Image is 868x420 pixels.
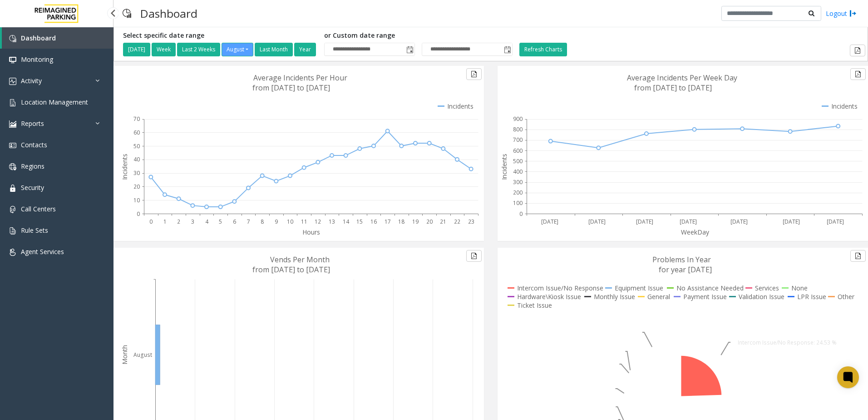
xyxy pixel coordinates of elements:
[252,83,330,93] text: from [DATE] to [DATE]
[270,255,330,265] text: Vends Per Month
[315,218,321,225] text: 12
[370,218,377,225] text: 16
[233,218,236,225] text: 6
[385,218,391,225] text: 17
[21,55,53,64] span: Monitoring
[634,83,712,93] text: from [DATE] to [DATE]
[120,154,129,180] text: Incidents
[123,43,150,56] button: [DATE]
[191,218,194,225] text: 3
[680,218,697,225] text: [DATE]
[9,99,16,106] img: 'icon'
[636,218,653,225] text: [DATE]
[827,218,844,225] text: [DATE]
[2,27,113,49] a: Dashboard
[123,2,131,25] img: pageIcon
[519,43,567,56] button: Refresh Charts
[681,228,710,236] text: WeekDay
[398,218,404,225] text: 18
[21,162,44,170] span: Regions
[627,73,737,83] text: Average Incidents Per Week Day
[500,154,508,180] text: Incidents
[329,218,335,225] text: 13
[513,147,523,155] text: 600
[513,199,523,207] text: 100
[255,43,293,56] button: Last Month
[133,169,140,177] text: 30
[468,218,474,225] text: 23
[247,218,250,225] text: 7
[9,227,16,235] img: 'icon'
[466,250,482,262] button: Export to pdf
[123,32,317,40] h5: Select specific date range
[513,157,523,165] text: 500
[21,247,64,256] span: Agent Services
[149,218,153,225] text: 0
[133,115,140,123] text: 70
[850,250,866,262] button: Export to pdf
[9,185,16,192] img: 'icon'
[177,43,220,56] button: Last 2 Weeks
[21,98,88,106] span: Location Management
[287,218,293,225] text: 10
[9,206,16,213] img: 'icon'
[222,43,253,56] button: August
[513,125,523,133] text: 800
[730,218,748,225] text: [DATE]
[301,218,307,225] text: 11
[513,178,523,186] text: 300
[133,351,152,359] text: August
[21,34,56,42] span: Dashboard
[404,43,414,56] span: Toggle popup
[9,249,16,256] img: 'icon'
[466,68,482,80] button: Export to pdf
[120,345,129,365] text: Month
[440,218,446,225] text: 21
[9,78,16,85] img: 'icon'
[21,119,44,128] span: Reports
[356,218,363,225] text: 15
[219,218,222,225] text: 5
[21,140,47,149] span: Contacts
[9,35,16,42] img: 'icon'
[502,43,512,56] span: Toggle popup
[133,196,140,204] text: 10
[21,226,48,235] span: Rule Sets
[294,43,316,56] button: Year
[324,32,513,40] h5: or Custom date range
[152,43,176,56] button: Week
[302,228,320,236] text: Hours
[261,218,264,225] text: 8
[21,76,42,85] span: Activity
[205,218,209,225] text: 4
[9,56,16,64] img: 'icon'
[541,218,558,225] text: [DATE]
[412,218,419,225] text: 19
[343,218,350,225] text: 14
[21,205,56,213] span: Call Centers
[738,339,837,346] text: Intercom Issue/No Response: 24.53 %
[133,129,140,136] text: 60
[163,218,167,225] text: 1
[9,142,16,149] img: 'icon'
[513,189,523,196] text: 200
[137,210,140,218] text: 0
[513,136,523,144] text: 700
[275,218,278,225] text: 9
[133,155,140,163] text: 40
[454,218,460,225] text: 22
[652,255,711,265] text: Problems In Year
[21,183,44,192] span: Security
[253,73,347,83] text: Average Incidents Per Hour
[133,142,140,150] text: 50
[850,45,865,56] button: Export to pdf
[826,9,857,18] a: Logout
[850,68,866,80] button: Export to pdf
[133,183,140,190] text: 20
[588,218,606,225] text: [DATE]
[513,168,523,175] text: 400
[519,210,523,218] text: 0
[252,265,330,275] text: from [DATE] to [DATE]
[659,265,712,275] text: for year [DATE]
[136,2,202,25] h3: Dashboard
